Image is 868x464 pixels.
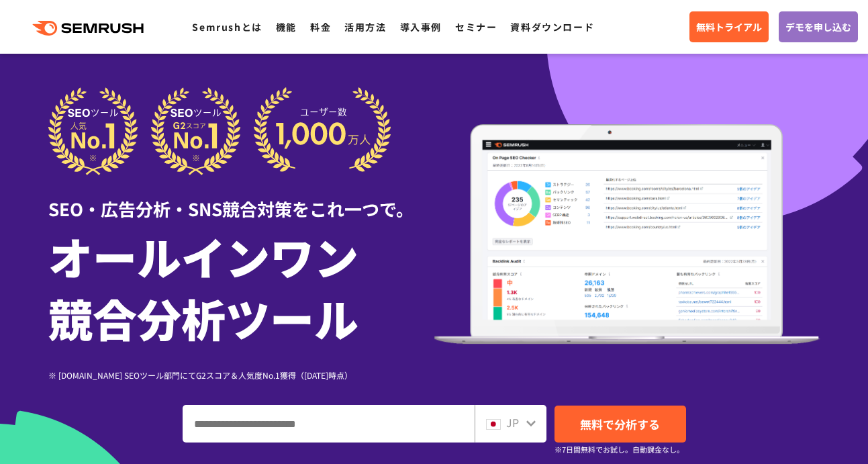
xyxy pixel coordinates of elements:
div: SEO・広告分析・SNS競合対策をこれ一つで。 [48,175,434,222]
div: ※ [DOMAIN_NAME] SEOツール部門にてG2スコア＆人気度No.1獲得（[DATE]時点） [48,369,434,381]
a: 資料ダウンロード [510,20,594,34]
small: ※7日間無料でお試し。自動課金なし。 [554,443,684,456]
span: デモを申し込む [785,19,851,34]
a: Semrushとは [192,20,262,34]
a: セミナー [455,20,497,34]
input: ドメイン、キーワードまたはURLを入力してください [183,406,474,442]
h1: オールインワン 競合分析ツール [48,225,434,349]
span: JP [506,414,519,430]
a: デモを申し込む [779,11,858,42]
a: 導入事例 [400,20,442,34]
a: 料金 [310,20,331,34]
span: 無料で分析する [580,416,660,432]
a: 無料で分析する [554,406,686,443]
span: 無料トライアル [696,19,762,34]
a: 活用方法 [344,20,386,34]
a: 無料トライアル [689,11,769,42]
a: 機能 [276,20,297,34]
